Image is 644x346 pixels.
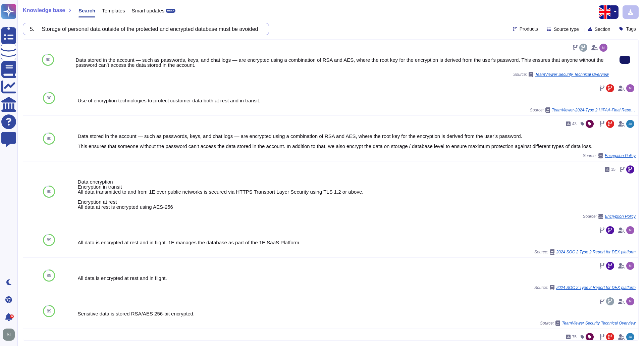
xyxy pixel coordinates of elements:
span: 90 [46,58,50,62]
img: user [626,262,634,270]
span: Templates [102,8,125,13]
span: Encryption Policy [605,154,636,158]
span: Tags [626,27,636,31]
div: All data is encrypted at rest and in flight. 1E manages the database as part of the 1E SaaS Platf... [78,240,636,245]
img: user [626,333,634,341]
img: user [3,329,15,341]
img: user [626,226,634,234]
div: Data encryption Encryption in transit All data transmitted to and from 1E over public networks is... [78,179,636,209]
span: 90 [47,137,51,141]
span: 15 [611,167,615,171]
img: user [626,297,634,305]
span: 2024 SOC 2 Type 2 Report for DEX platform [556,286,636,290]
span: Source: [534,249,636,255]
img: user [626,120,634,128]
span: 43 [572,122,577,126]
span: 90 [47,96,51,100]
div: Data stored in the account — such as passwords, keys, and chat logs — are encrypted using a combi... [78,134,636,149]
input: Search a question or template... [26,23,262,35]
div: BETA [166,9,175,13]
span: Source: [530,107,636,113]
span: Source type [554,27,579,32]
div: Use of encryption technologies to protect customer data both at rest and in transit. [78,98,636,103]
span: 89 [47,238,51,242]
span: Source: [513,72,609,77]
span: TeamViewer-2024-Type 2 HIPAA-Final Report.pdf [552,108,636,112]
span: Source: [534,285,636,290]
img: user [599,44,607,52]
span: 90 [47,190,51,194]
span: TeamViewer Security Technical Overview [535,72,609,77]
div: Sensitive data is stored RSA/AES 256-bit encrypted. [78,311,636,316]
span: 75 [572,335,577,339]
span: Source: [540,320,636,326]
span: 89 [47,309,51,313]
button: user [1,327,19,342]
span: Section [595,27,610,32]
div: 9+ [10,314,14,318]
span: Smart updates [132,8,165,13]
span: 89 [47,274,51,278]
span: Source: [583,214,636,219]
span: Products [520,27,538,31]
span: TeamViewer Security Technical Overview [562,321,636,325]
span: Knowledge base [23,8,65,13]
div: Data stored in the account — such as passwords, keys, and chat logs — are encrypted using a combi... [75,57,609,67]
span: Encryption Policy [605,214,636,218]
span: Search [78,8,95,13]
img: user [626,84,634,92]
div: All data is encrypted at rest and in flight. [78,276,636,281]
span: 2024 SOC 2 Type 2 Report for DEX platform [556,250,636,254]
span: Source: [583,153,636,158]
img: en [599,5,612,19]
